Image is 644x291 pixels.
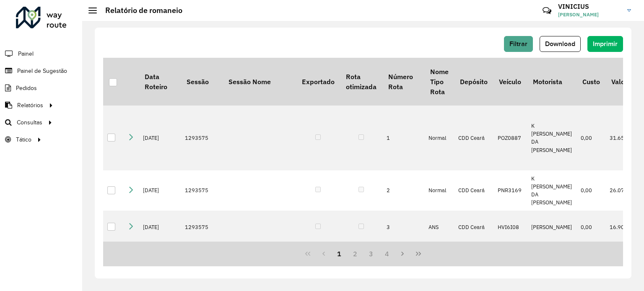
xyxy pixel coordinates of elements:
[17,118,42,127] span: Consultas
[454,211,493,243] td: CDD Ceará
[493,170,527,211] td: PNR3169
[605,106,640,170] td: 31.655,87
[587,36,623,52] button: Imprimir
[454,58,493,106] th: Depósito
[139,211,181,243] td: [DATE]
[605,58,640,106] th: Valor
[340,58,382,106] th: Rota otimizada
[139,58,181,106] th: Data Roteiro
[17,101,43,110] span: Relatórios
[576,58,605,106] th: Custo
[395,246,410,262] button: Next Page
[139,170,181,211] td: [DATE]
[382,106,424,170] td: 1
[16,135,31,144] span: Tático
[181,211,223,243] td: 1293575
[576,106,605,170] td: 0,00
[527,58,576,106] th: Motorista
[605,170,640,211] td: 26.070,15
[558,11,621,18] span: [PERSON_NAME]
[454,106,493,170] td: CDD Ceará
[454,170,493,211] td: CDD Ceará
[509,40,527,47] span: Filtrar
[382,211,424,243] td: 3
[18,49,34,58] span: Painel
[527,106,576,170] td: K [PERSON_NAME] DA [PERSON_NAME]
[382,170,424,211] td: 2
[424,58,454,106] th: Nome Tipo Rota
[424,106,454,170] td: Normal
[576,211,605,243] td: 0,00
[593,40,618,47] span: Imprimir
[363,246,379,262] button: 3
[527,170,576,211] td: K [PERSON_NAME] DA [PERSON_NAME]
[540,36,581,52] button: Download
[504,36,533,52] button: Filtrar
[493,106,527,170] td: POZ0887
[296,58,340,106] th: Exportado
[332,246,348,262] button: 1
[139,106,181,170] td: [DATE]
[576,170,605,211] td: 0,00
[424,211,454,243] td: ANS
[382,58,424,106] th: Número Rota
[181,106,223,170] td: 1293575
[558,3,621,10] h3: VINICIUS
[424,170,454,211] td: Normal
[493,58,527,106] th: Veículo
[545,40,575,47] span: Download
[527,211,576,243] td: [PERSON_NAME]
[538,2,556,20] a: Contato Rápido
[379,246,395,262] button: 4
[347,246,363,262] button: 2
[17,67,67,75] span: Painel de Sugestão
[493,211,527,243] td: HVI6I08
[97,6,182,15] h2: Relatório de romaneio
[223,58,296,106] th: Sessão Nome
[181,170,223,211] td: 1293575
[16,84,37,93] span: Pedidos
[181,58,223,106] th: Sessão
[605,211,640,243] td: 16.901,56
[410,246,426,262] button: Last Page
